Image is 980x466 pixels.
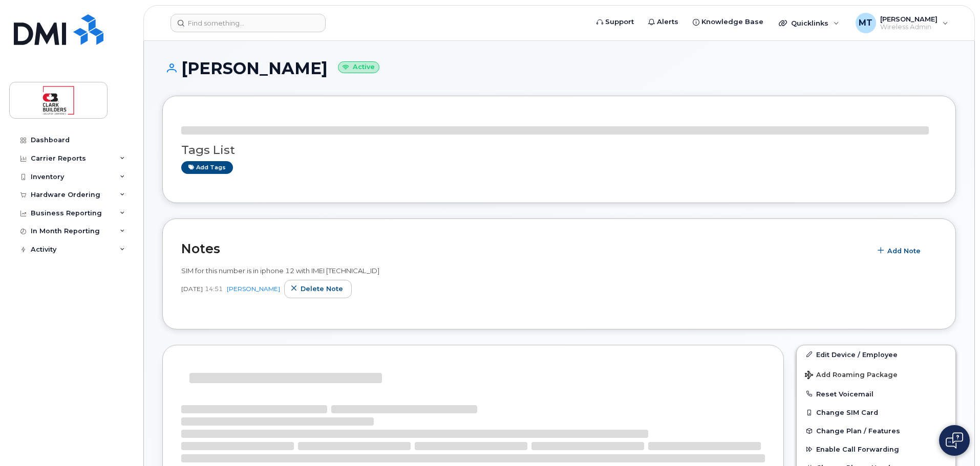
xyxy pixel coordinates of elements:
[797,421,955,440] button: Change Plan / Features
[816,446,899,453] span: Enable Call Forwarding
[871,241,929,260] button: Add Note
[797,403,955,421] button: Change SIM Card
[887,246,921,256] span: Add Note
[181,267,379,275] span: SIM for this number is in iphone 12 with IMEI [TECHNICAL_ID]
[301,284,343,294] span: Delete note
[797,385,955,403] button: Reset Voicemail
[181,241,866,256] h2: Notes
[797,440,955,458] button: Enable Call Forwarding
[227,285,280,293] a: [PERSON_NAME]
[181,284,203,293] span: [DATE]
[338,61,379,73] small: Active
[162,59,956,77] h1: [PERSON_NAME]
[797,364,955,385] button: Add Roaming Package
[946,432,963,449] img: Open chat
[805,371,898,381] span: Add Roaming Package
[797,345,955,364] a: Edit Device / Employee
[284,280,352,298] button: Delete note
[816,427,900,435] span: Change Plan / Features
[181,144,937,157] h3: Tags List
[205,284,223,293] span: 14:51
[181,161,233,174] a: Add tags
